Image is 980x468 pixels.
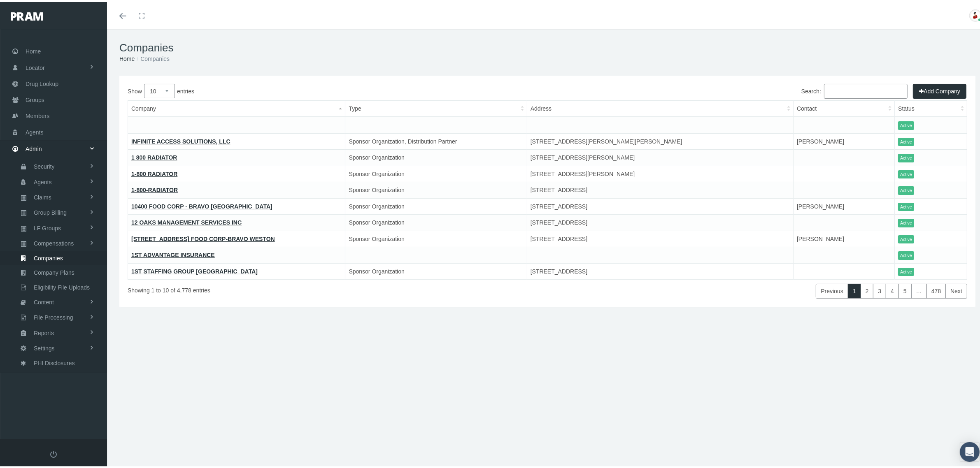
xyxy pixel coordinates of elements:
[34,308,73,322] span: File Processing
[345,180,527,197] td: Sponsor Organization
[913,82,966,97] button: Add Company
[345,261,527,278] td: Sponsor Organization
[527,196,793,213] td: [STREET_ADDRESS]
[824,82,908,97] input: Search:
[34,234,74,248] span: Compensations
[128,82,547,96] label: Show entries
[873,282,886,297] a: 3
[131,234,275,240] a: [STREET_ADDRESS] FOOD CORP-BRAVO WESTON
[34,158,55,171] span: Security
[527,180,793,197] td: [STREET_ADDRESS]
[886,282,899,297] a: 4
[131,185,178,191] a: 1-800-RADIATOR
[345,164,527,180] td: Sponsor Organization
[861,282,874,297] a: 2
[26,139,42,155] span: Admin
[131,169,177,175] a: 1-800 RADIATOR
[898,136,914,144] span: Active
[926,282,946,297] a: 478
[26,58,45,74] span: Locator
[794,99,895,115] th: Contact: activate to sort column ascending
[11,10,43,19] img: PRAM_20_x_78.png
[131,217,242,224] a: 12 OAKS MANAGEMENT SERVICES INC
[26,106,49,122] span: Members
[34,173,52,187] span: Agents
[34,264,74,278] span: Company Plans
[945,282,967,297] a: Next
[898,168,914,177] span: Active
[26,90,44,106] span: Groups
[34,339,55,353] span: Settings
[345,196,527,213] td: Sponsor Organization
[34,354,75,368] span: PHI Disclosures
[119,39,975,52] h1: Companies
[345,213,527,229] td: Sponsor Organization
[34,188,51,202] span: Claims
[527,164,793,180] td: [STREET_ADDRESS][PERSON_NAME]
[131,201,272,208] a: 10400 FOOD CORP - BRAVO [GEOGRAPHIC_DATA]
[794,196,895,213] td: [PERSON_NAME]
[26,123,44,138] span: Agents
[960,440,980,460] div: Open Intercom Messenger
[911,282,927,297] a: …
[34,293,54,307] span: Content
[816,282,848,297] a: Previous
[527,99,793,115] th: Address: activate to sort column ascending
[794,131,895,148] td: [PERSON_NAME]
[34,278,90,292] span: Eligibility File Uploads
[794,229,895,245] td: [PERSON_NAME]
[345,99,527,115] th: Type: activate to sort column ascending
[345,229,527,245] td: Sponsor Organization
[898,201,914,209] span: Active
[898,249,914,258] span: Active
[26,42,41,57] span: Home
[801,82,908,97] label: Search:
[26,74,58,90] span: Drug Lookup
[131,250,215,256] a: 1ST ADVANTAGE INSURANCE
[345,131,527,148] td: Sponsor Organization, Distribution Partner
[345,148,527,164] td: Sponsor Organization
[128,99,345,115] th: Company: activate to sort column descending
[527,148,793,164] td: [STREET_ADDRESS][PERSON_NAME]
[527,229,793,245] td: [STREET_ADDRESS]
[527,261,793,278] td: [STREET_ADDRESS]
[131,152,177,159] a: 1 800 RADIATOR
[119,53,135,60] a: Home
[848,282,861,297] a: 1
[135,52,170,61] li: Companies
[898,152,914,160] span: Active
[898,266,914,274] span: Active
[898,217,914,225] span: Active
[34,204,67,218] span: Group Billing
[899,282,912,297] a: 5
[131,266,258,273] a: 1ST STAFFING GROUP [GEOGRAPHIC_DATA]
[527,213,793,229] td: [STREET_ADDRESS]
[898,184,914,193] span: Active
[34,324,54,338] span: Reports
[131,136,230,143] a: INFINITE ACCESS SOLUTIONS, LLC
[34,249,63,263] span: Companies
[144,82,175,96] select: Showentries
[898,119,914,128] span: Active
[34,219,61,233] span: LF Groups
[527,131,793,148] td: [STREET_ADDRESS][PERSON_NAME][PERSON_NAME]
[898,233,914,242] span: Active
[895,99,967,115] th: Status: activate to sort column ascending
